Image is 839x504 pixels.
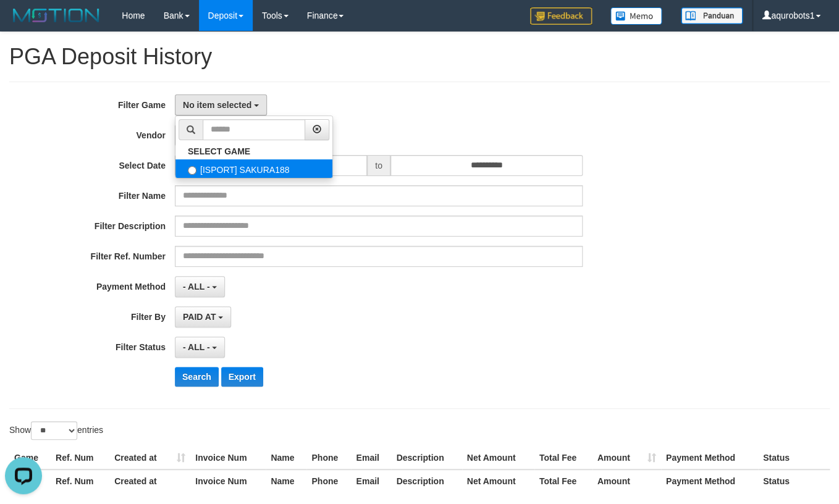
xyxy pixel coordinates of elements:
th: Description [391,447,462,469]
span: PAID AT [183,312,216,322]
th: Total Fee [534,447,592,469]
th: Invoice Num [190,469,266,492]
th: Description [391,469,462,492]
h1: PGA Deposit History [9,44,830,69]
span: No item selected [183,100,251,110]
th: Ref. Num [51,469,109,492]
th: Amount [592,469,661,492]
img: MOTION_logo.png [9,6,103,25]
th: Created at [109,447,190,469]
label: Show entries [9,421,103,440]
input: [ISPORT] SAKURA188 [188,166,196,175]
th: Status [758,469,830,492]
th: Game [9,447,51,469]
th: Email [351,469,391,492]
button: Open LiveChat chat widget [5,5,42,42]
th: Payment Method [661,447,758,469]
th: Payment Method [661,469,758,492]
th: Created at [109,469,190,492]
span: - ALL - [183,282,210,292]
th: Net Amount [462,469,534,492]
th: Ref. Num [51,447,109,469]
button: - ALL - [175,276,225,297]
th: Email [351,447,391,469]
th: Net Amount [462,447,534,469]
th: Total Fee [534,469,592,492]
button: Export [221,367,263,387]
th: Name [266,447,306,469]
button: Search [175,367,219,387]
span: to [367,155,390,176]
select: Showentries [31,421,77,440]
th: Invoice Num [190,447,266,469]
img: Button%20Memo.svg [610,7,662,25]
b: SELECT GAME [188,146,250,156]
a: SELECT GAME [175,143,332,159]
th: Phone [306,469,351,492]
img: panduan.png [681,7,743,24]
button: PAID AT [175,306,231,327]
label: [ISPORT] SAKURA188 [175,159,332,178]
span: - ALL - [183,342,210,352]
button: - ALL - [175,337,225,358]
th: Name [266,469,306,492]
button: No item selected [175,94,267,115]
th: Status [758,447,830,469]
img: Feedback.jpg [530,7,592,25]
th: Phone [306,447,351,469]
th: Amount [592,447,661,469]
